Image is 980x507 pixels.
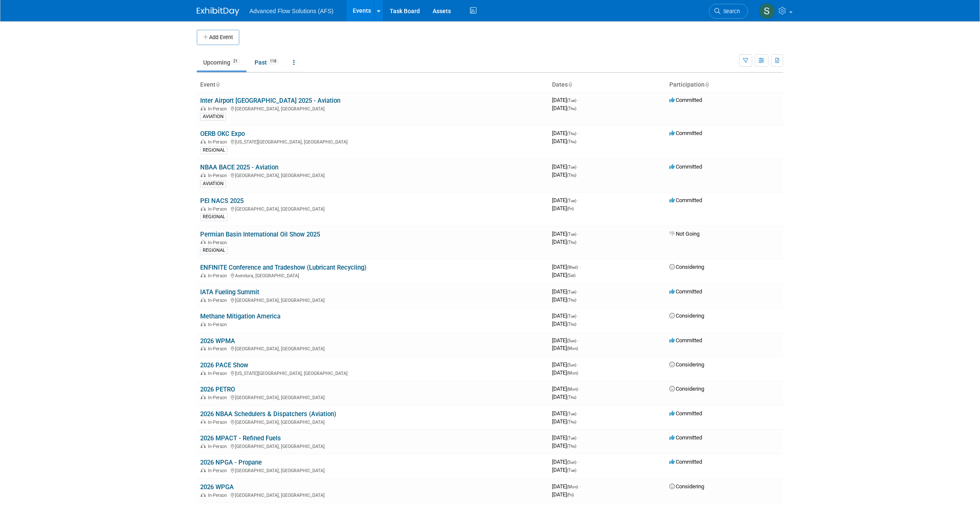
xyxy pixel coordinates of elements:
[249,8,334,14] span: Advanced Flow Solutions (AFS)
[552,231,579,237] span: [DATE]
[208,173,229,178] span: In-Person
[669,130,702,136] span: Committed
[567,290,576,294] span: (Tue)
[552,130,579,136] span: [DATE]
[567,198,576,203] span: (Tue)
[200,197,244,205] a: PEI NACS 2025
[201,273,206,277] img: In-Person Event
[669,313,704,319] span: Considering
[552,172,576,178] span: [DATE]
[669,361,704,368] span: Considering
[549,78,666,92] th: Dates
[552,97,579,103] span: [DATE]
[552,361,579,368] span: [DATE]
[552,205,574,211] span: [DATE]
[200,247,228,254] div: REGIONAL
[578,459,579,465] span: -
[197,7,239,16] img: ExhibitDay
[552,467,576,473] span: [DATE]
[552,337,579,344] span: [DATE]
[669,197,702,203] span: Committed
[669,288,702,295] span: Committed
[568,81,572,88] a: Sort by Start Date
[567,98,576,103] span: (Tue)
[248,54,285,70] a: Past118
[552,369,578,376] span: [DATE]
[208,493,229,498] span: In-Person
[552,418,576,425] span: [DATE]
[200,180,226,188] div: AVIATION
[552,105,576,111] span: [DATE]
[208,346,229,352] span: In-Person
[201,106,206,110] img: In-Person Event
[197,54,246,70] a: Upcoming21
[197,30,239,45] button: Add Event
[567,265,578,270] span: (Wed)
[759,3,775,19] img: Steve McAnally
[552,345,578,351] span: [DATE]
[552,459,579,465] span: [DATE]
[200,205,545,212] div: [GEOGRAPHIC_DATA], [GEOGRAPHIC_DATA]
[208,322,229,327] span: In-Person
[579,483,581,490] span: -
[200,394,545,400] div: [GEOGRAPHIC_DATA], [GEOGRAPHIC_DATA]
[579,264,581,270] span: -
[200,163,278,171] a: NBAA BACE 2025 - Aviation
[201,346,206,350] img: In-Person Event
[567,363,576,367] span: (Sun)
[709,4,748,19] a: Search
[197,78,549,92] th: Event
[208,371,229,376] span: In-Person
[201,139,206,144] img: In-Person Event
[200,459,262,466] a: 2026 NPGA - Propane
[200,172,545,178] div: [GEOGRAPHIC_DATA], [GEOGRAPHIC_DATA]
[200,272,545,279] div: Aventura, [GEOGRAPHIC_DATA]
[567,460,576,465] span: (Sun)
[200,442,545,449] div: [GEOGRAPHIC_DATA], [GEOGRAPHIC_DATA]
[567,395,576,400] span: (Thu)
[201,371,206,375] img: In-Person Event
[200,434,281,442] a: 2026 MPACT - Refined Fuels
[208,273,229,279] span: In-Person
[567,420,576,424] span: (Thu)
[200,313,280,320] a: Methane Mitigation America
[215,81,220,88] a: Sort by Event Name
[200,146,228,154] div: REGIONAL
[200,467,545,473] div: [GEOGRAPHIC_DATA], [GEOGRAPHIC_DATA]
[567,444,576,448] span: (Thu)
[201,395,206,399] img: In-Person Event
[200,410,336,418] a: 2026 NBAA Schedulers & Dispatchers (Aviation)
[578,197,579,203] span: -
[669,434,702,441] span: Committed
[200,418,545,425] div: [GEOGRAPHIC_DATA], [GEOGRAPHIC_DATA]
[201,240,206,244] img: In-Person Event
[201,493,206,497] img: In-Person Event
[552,321,576,327] span: [DATE]
[208,240,229,245] span: In-Person
[201,468,206,472] img: In-Person Event
[567,493,574,497] span: (Fri)
[552,483,581,490] span: [DATE]
[200,386,235,393] a: 2026 PETRO
[200,213,228,221] div: REGIONAL
[201,206,206,211] img: In-Person Event
[567,338,576,343] span: (Sun)
[567,206,574,211] span: (Fri)
[208,444,229,449] span: In-Person
[669,459,702,465] span: Committed
[552,138,576,144] span: [DATE]
[200,130,245,138] a: OERB OKC Expo
[201,173,206,177] img: In-Person Event
[567,232,576,237] span: (Tue)
[552,491,574,498] span: [DATE]
[200,337,235,345] a: 2026 WPMA
[669,231,700,237] span: Not Going
[200,491,545,498] div: [GEOGRAPHIC_DATA], [GEOGRAPHIC_DATA]
[705,81,709,88] a: Sort by Participation Type
[200,97,340,104] a: Inter Airport [GEOGRAPHIC_DATA] 2025 - Aviation
[578,288,579,295] span: -
[578,97,579,103] span: -
[567,173,576,177] span: (Thu)
[552,272,575,278] span: [DATE]
[720,8,740,14] span: Search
